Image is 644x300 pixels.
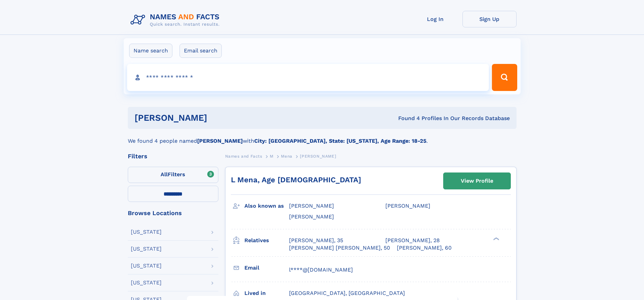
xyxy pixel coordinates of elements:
span: [PERSON_NAME] [385,203,430,209]
div: Browse Locations [128,210,218,216]
h1: [PERSON_NAME] [135,114,303,122]
a: Names and Facts [225,152,262,160]
img: Logo Names and Facts [128,11,225,29]
span: [GEOGRAPHIC_DATA], [GEOGRAPHIC_DATA] [289,290,405,296]
div: [US_STATE] [131,229,162,235]
a: M [270,152,273,160]
a: [PERSON_NAME] [PERSON_NAME], 50 [289,244,390,252]
label: Email search [180,44,222,58]
h3: Also known as [244,200,289,212]
span: [PERSON_NAME] [300,154,336,159]
b: City: [GEOGRAPHIC_DATA], State: [US_STATE], Age Range: 18-25 [254,138,426,144]
span: [PERSON_NAME] [289,203,334,209]
span: Mena [281,154,292,159]
div: Found 4 Profiles In Our Records Database [303,115,510,122]
h3: Relatives [244,235,289,246]
a: [PERSON_NAME], 28 [385,237,440,244]
div: [US_STATE] [131,246,162,252]
div: We found 4 people named with . [128,129,517,145]
label: Filters [128,167,218,183]
a: Mena [281,152,292,160]
div: [US_STATE] [131,280,162,285]
span: All [161,171,168,178]
div: [US_STATE] [131,263,162,269]
button: Search Button [492,64,517,91]
h3: Lived in [244,287,289,299]
div: View Profile [461,173,493,189]
a: [PERSON_NAME], 35 [289,237,343,244]
div: ❯ [492,236,500,241]
label: Name search [129,44,172,58]
input: search input [127,64,489,91]
a: L Mena, Age [DEMOGRAPHIC_DATA] [231,176,361,184]
span: [PERSON_NAME] [289,213,334,220]
h3: Email [244,262,289,274]
span: M [270,154,273,159]
a: Sign Up [462,11,517,27]
a: [PERSON_NAME], 60 [397,244,452,252]
div: Filters [128,153,218,159]
a: Log In [408,11,462,27]
a: View Profile [444,173,510,189]
b: [PERSON_NAME] [197,138,243,144]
